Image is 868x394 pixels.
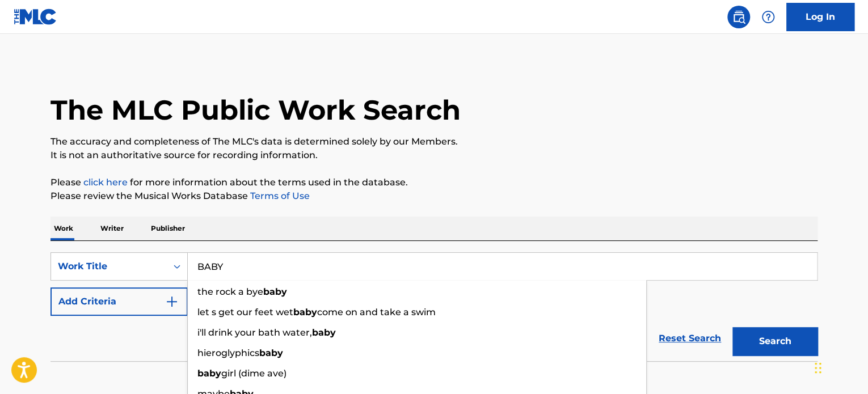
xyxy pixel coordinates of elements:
div: Drag [815,351,821,385]
div: Work Title [58,260,160,273]
span: come on and take a swim [317,307,436,317]
p: Please review the Musical Works Database [50,189,818,203]
span: hieroglyphics [197,348,259,358]
strong: baby [312,327,336,338]
p: Work [50,217,77,240]
div: Help [757,6,779,28]
strong: baby [259,348,283,358]
h1: The MLC Public Work Search [50,93,461,127]
span: the rock a bye [197,286,263,297]
a: Public Search [727,6,750,28]
p: The accuracy and completeness of The MLC's data is determined solely by our Members. [50,135,818,149]
span: girl (dime ave) [221,368,286,379]
form: Search Form [50,252,818,361]
button: Add Criteria [50,287,188,316]
span: let s get our feet wet [197,307,293,317]
img: 9d2ae6d4665cec9f34b9.svg [165,295,179,308]
p: Publisher [148,217,188,240]
img: help [761,10,775,24]
strong: baby [197,368,221,379]
a: Log In [786,3,854,31]
p: Writer [97,217,127,240]
img: MLC Logo [14,9,57,25]
p: It is not an authoritative source for recording information. [50,149,818,162]
iframe: Chat Widget [811,340,868,394]
button: Search [732,327,818,355]
a: Terms of Use [248,190,310,201]
strong: baby [293,307,317,317]
span: i'll drink your bath water, [197,327,312,338]
a: click here [83,177,128,188]
strong: baby [263,286,287,297]
img: search [732,10,745,24]
p: Please for more information about the terms used in the database. [50,176,818,189]
a: Reset Search [653,326,727,351]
